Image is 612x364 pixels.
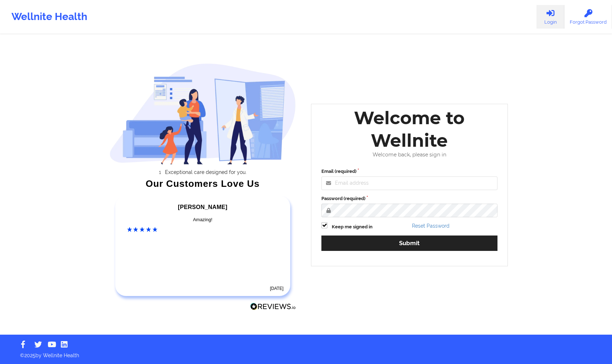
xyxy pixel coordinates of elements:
[536,5,564,29] a: Login
[321,195,497,202] label: Password (required)
[270,286,283,291] time: [DATE]
[127,216,279,223] div: Amazing!
[110,63,296,164] img: wellnite-auth-hero_200.c722682e.png
[321,236,497,251] button: Submit
[316,152,502,158] div: Welcome back, please sign in
[116,169,296,175] li: Exceptional care designed for you.
[250,303,296,310] img: Reviews.io Logo
[332,223,373,230] label: Keep me signed in
[321,176,497,190] input: Email address
[564,5,612,29] a: Forgot Password
[15,347,597,359] p: © 2025 by Wellnite Health
[412,223,450,229] a: Reset Password
[250,303,296,312] a: Reviews.io Logo
[321,168,497,175] label: Email (required)
[110,180,296,187] div: Our Customers Love Us
[178,204,227,210] span: [PERSON_NAME]
[316,107,502,152] div: Welcome to Wellnite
